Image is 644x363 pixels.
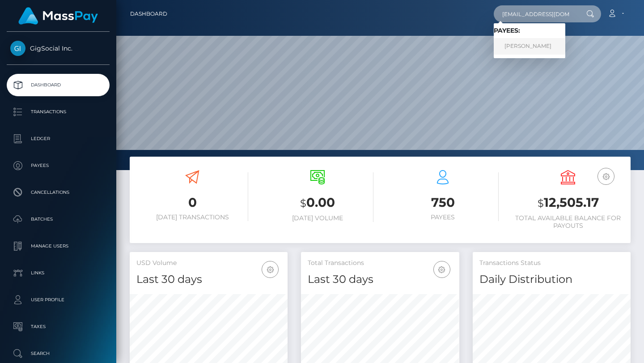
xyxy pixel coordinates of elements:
[7,181,110,204] a: Cancellations
[7,208,110,231] a: Batches
[10,186,106,199] p: Cancellations
[262,214,373,222] h6: [DATE] Volume
[479,259,624,268] h5: Transactions Status
[10,78,106,92] p: Dashboard
[512,194,624,212] h3: 12,505.17
[308,272,452,287] h4: Last 30 days
[479,272,624,287] h4: Daily Distribution
[136,214,248,221] h6: [DATE] Transactions
[136,272,281,287] h4: Last 30 days
[494,38,565,55] a: [PERSON_NAME]
[7,128,110,150] a: Ledger
[7,101,110,123] a: Transactions
[10,132,106,145] p: Ledger
[10,213,106,226] p: Batches
[7,262,110,284] a: Links
[136,194,248,211] h3: 0
[7,235,110,257] a: Manage Users
[512,214,624,230] h6: Total Available Balance for Payouts
[7,316,110,338] a: Taxes
[538,197,544,209] small: $
[7,154,110,177] a: Payees
[308,259,452,268] h5: Total Transactions
[10,239,106,253] p: Manage Users
[7,289,110,311] a: User Profile
[136,259,281,268] h5: USD Volume
[387,214,499,221] h6: Payees
[10,159,106,172] p: Payees
[7,74,110,96] a: Dashboard
[10,266,106,280] p: Links
[130,4,167,23] a: Dashboard
[300,197,306,209] small: $
[10,105,106,119] p: Transactions
[262,194,373,212] h3: 0.00
[387,194,499,211] h3: 750
[10,320,106,333] p: Taxes
[10,347,106,360] p: Search
[494,5,578,22] input: Search...
[10,293,106,307] p: User Profile
[494,27,565,34] h6: Payees:
[10,41,25,56] img: GigSocial Inc.
[18,7,98,25] img: MassPay Logo
[7,44,110,52] span: GigSocial Inc.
